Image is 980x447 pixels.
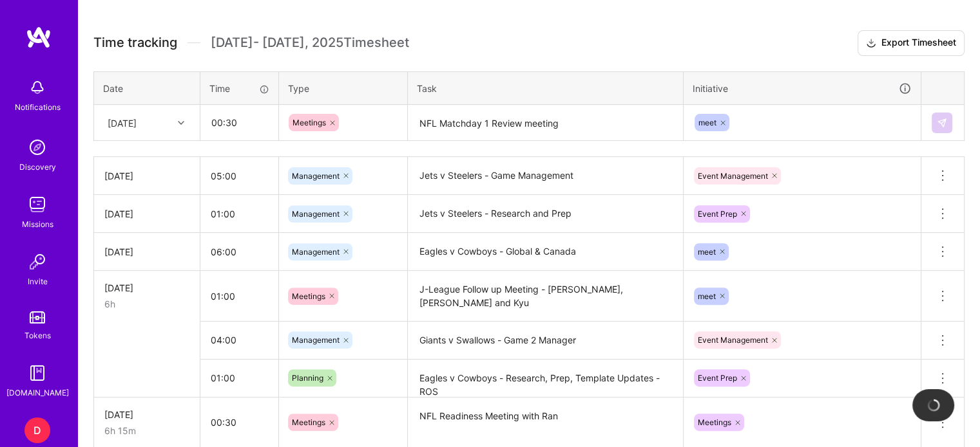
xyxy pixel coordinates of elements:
div: Invite [28,275,48,288]
textarea: Eagles v Cowboys - Research, Prep, Template Updates - ROS [409,361,682,396]
div: [DATE] [104,281,189,295]
input: HH:MM [200,235,278,269]
div: [DATE] [104,207,189,221]
i: icon Chevron [178,120,184,126]
span: Planning [292,373,323,383]
div: [DATE] [108,116,137,129]
div: 6h 15m [104,424,189,437]
input: HH:MM [200,197,278,231]
div: 6h [104,297,189,311]
span: Meetings [698,417,731,427]
textarea: NFL Readiness Meeting with Ran [409,399,682,447]
input: HH:MM [200,361,278,395]
input: HH:MM [201,105,278,140]
img: tokens [30,311,45,324]
th: Date [94,71,200,105]
span: Event Management [698,171,768,181]
span: meet [698,291,716,301]
div: D [24,417,50,443]
img: bell [24,75,50,100]
div: Missions [22,217,53,231]
input: HH:MM [200,405,278,439]
input: HH:MM [200,323,278,357]
div: Tokens [24,329,51,342]
div: Notifications [15,100,61,114]
textarea: J-League Follow up Meeting - [PERSON_NAME], [PERSON_NAME] and Kyu [409,272,682,320]
textarea: NFL Matchday 1 Review meeting [409,106,682,140]
div: null [932,113,954,133]
div: Time [209,82,269,95]
th: Task [408,71,684,105]
div: [DATE] [104,169,189,183]
input: HH:MM [200,159,278,193]
textarea: Eagles v Cowboys - Global & Canada [409,234,682,269]
img: loading [927,399,939,412]
span: Meetings [292,417,325,427]
img: logo [26,26,52,49]
th: Type [279,71,408,105]
img: teamwork [24,192,50,217]
span: Event Prep [698,373,737,383]
img: guide book [24,360,50,386]
textarea: Jets v Steelers - Research and Prep [409,196,682,232]
span: Management [292,335,340,345]
img: Invite [24,249,50,275]
span: Time tracking [93,35,177,51]
img: Submit [937,118,947,128]
button: Export Timesheet [858,30,965,56]
span: Meetings [293,118,326,127]
span: [DATE] - [DATE] , 2025 Timesheet [211,35,409,51]
span: Management [292,209,340,219]
textarea: Giants v Swallows - Game 2 Manager [409,323,682,358]
i: icon Download [866,37,876,50]
textarea: Jets v Steelers - Game Management [409,158,682,194]
span: Event Management [698,335,768,345]
span: Meetings [292,291,325,301]
span: meet [698,247,716,257]
input: HH:MM [200,279,278,313]
div: Discovery [19,160,56,174]
div: Initiative [693,81,912,96]
img: discovery [24,134,50,160]
div: [DATE] [104,245,189,259]
div: [DOMAIN_NAME] [6,386,69,399]
span: meet [698,118,716,127]
a: D [21,417,53,443]
div: [DATE] [104,408,189,421]
span: Event Prep [698,209,737,219]
span: Management [292,247,340,257]
span: Management [292,171,340,181]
